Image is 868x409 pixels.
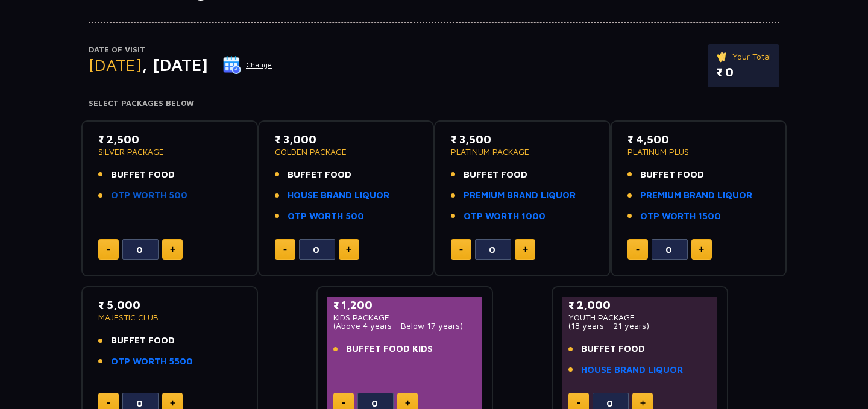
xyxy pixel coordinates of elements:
[107,402,110,404] img: minus
[333,297,476,313] p: ₹ 1,200
[581,363,683,377] a: HOUSE BRAND LIQUOR
[568,322,711,330] p: (18 years - 21 years)
[111,189,187,202] a: OTP WORTH 500
[283,249,287,251] img: minus
[568,297,711,313] p: ₹ 2,000
[640,168,704,182] span: BUFFET FOOD
[459,249,463,251] img: minus
[98,148,241,156] p: SILVER PACKAGE
[288,210,364,223] a: OTP WORTH 500
[222,55,272,75] button: Change
[523,246,528,252] img: plus
[111,334,175,348] span: BUFFET FOOD
[111,168,175,182] span: BUFFET FOOD
[699,246,704,252] img: plus
[716,63,771,81] p: ₹ 0
[89,44,272,56] p: Date of Visit
[111,355,193,369] a: OTP WORTH 5500
[716,50,771,63] p: Your Total
[577,402,580,404] img: minus
[98,313,241,322] p: MAJESTIC CLUB
[581,342,645,356] span: BUFFET FOOD
[640,400,646,406] img: plus
[451,131,594,148] p: ₹ 3,500
[342,402,345,404] img: minus
[333,322,476,330] p: (Above 4 years - Below 17 years)
[464,210,546,223] a: OTP WORTH 1000
[627,131,770,148] p: ₹ 4,500
[288,189,389,202] a: HOUSE BRAND LIQUOR
[464,168,527,182] span: BUFFET FOOD
[464,189,576,202] a: PREMIUM BRAND LIQUOR
[405,400,410,406] img: plus
[98,131,241,148] p: ₹ 2,500
[627,148,770,156] p: PLATINUM PLUS
[89,55,142,75] span: [DATE]
[346,342,433,356] span: BUFFET FOOD KIDS
[170,400,175,406] img: plus
[89,99,779,108] h4: Select Packages Below
[142,55,208,75] span: , [DATE]
[716,50,729,63] img: ticket
[451,148,594,156] p: PLATINUM PACKAGE
[98,297,241,313] p: ₹ 5,000
[275,148,418,156] p: GOLDEN PACKAGE
[636,249,640,251] img: minus
[640,189,752,202] a: PREMIUM BRAND LIQUOR
[275,131,418,148] p: ₹ 3,000
[346,246,351,252] img: plus
[640,210,721,223] a: OTP WORTH 1500
[288,168,351,182] span: BUFFET FOOD
[107,249,110,251] img: minus
[333,313,476,322] p: KIDS PACKAGE
[568,313,711,322] p: YOUTH PACKAGE
[170,246,175,252] img: plus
